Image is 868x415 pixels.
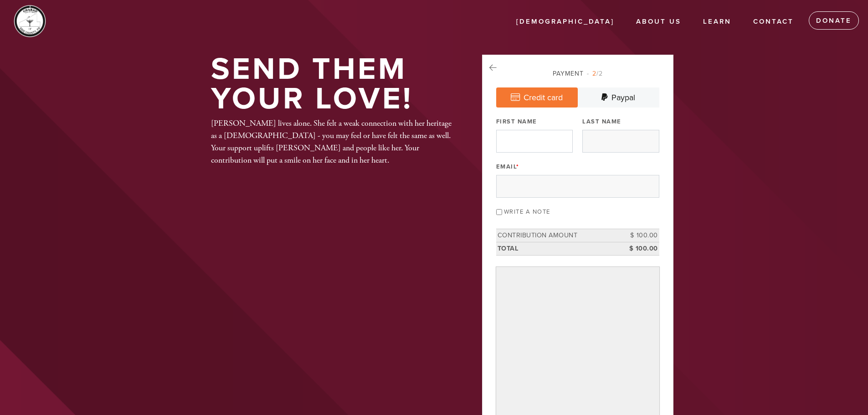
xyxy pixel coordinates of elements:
[618,229,659,242] td: $ 100.00
[516,163,519,170] span: This field is required.
[496,87,578,108] a: Credit card
[696,13,738,31] a: Learn
[629,13,688,31] a: About us
[211,55,452,113] h1: Send them your love!
[14,5,46,37] img: chabad_eirie_jc_white.png
[496,163,519,171] label: Email
[509,13,621,31] a: [DEMOGRAPHIC_DATA]
[618,242,659,255] td: $ 100.00
[809,11,859,30] a: Donate
[578,87,659,108] a: Paypal
[504,208,550,215] label: Write a note
[746,13,801,31] a: Contact
[211,117,452,166] div: [PERSON_NAME] lives alone. She felt a weak connection with her heritage as a [DEMOGRAPHIC_DATA] -...
[592,70,596,77] span: 2
[496,229,618,242] td: Contribution Amount
[496,118,537,126] label: First Name
[587,70,603,77] span: /2
[582,118,621,126] label: Last Name
[496,69,659,78] div: Payment
[496,242,618,255] td: Total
